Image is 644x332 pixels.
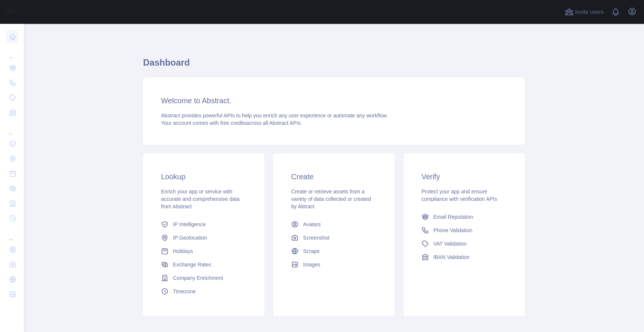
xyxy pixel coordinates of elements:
[161,189,240,209] span: Enrich your app or service with accurate and comprehensive data from Abstract
[161,95,507,106] h3: Welcome to Abstract.
[161,113,388,118] span: Abstract provides powerful APIs to help you enrich any user experience or automate any workflow.
[288,244,379,258] a: Scrape
[419,210,510,224] a: Email Reputation
[173,261,211,268] span: Exchange Rates
[422,189,497,202] span: Protect your app and ensure compliance with verification APIs
[303,247,319,255] span: Scrape
[288,231,379,244] a: Screenshot
[433,227,473,234] span: Phone Validation
[158,258,249,271] a: Exchange Rates
[6,121,18,136] div: ...
[288,218,379,231] a: Avatars
[6,227,18,241] div: ...
[173,274,223,282] span: Company Enrichment
[291,189,371,209] span: Create or retrieve assets from a variety of data collected or created by Abtract
[173,234,207,241] span: IP Geolocation
[158,231,249,244] a: IP Geolocation
[303,221,321,228] span: Avatars
[158,244,249,258] a: Holidays
[563,6,605,18] button: Invite users
[158,271,249,285] a: Company Enrichment
[433,253,470,261] span: IBAN Validation
[575,8,604,16] span: Invite users
[291,171,376,182] h3: Create
[433,213,473,221] span: Email Reputation
[422,171,507,182] h3: Verify
[6,45,18,60] div: ...
[419,224,510,237] a: Phone Validation
[433,240,467,247] span: VAT Validation
[419,237,510,250] a: VAT Validation
[419,250,510,264] a: IBAN Validation
[288,258,379,271] a: Images
[173,288,196,295] span: Timezone
[161,171,246,182] h3: Lookup
[158,285,249,298] a: Timezone
[173,247,193,255] span: Holidays
[173,221,206,228] span: IP Intelligence
[143,57,525,75] h1: Dashboard
[303,261,320,268] span: Images
[220,120,246,126] span: free credits
[303,234,329,241] span: Screenshot
[161,120,302,126] span: Your account comes with across all Abstract APIs.
[158,218,249,231] a: IP Intelligence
